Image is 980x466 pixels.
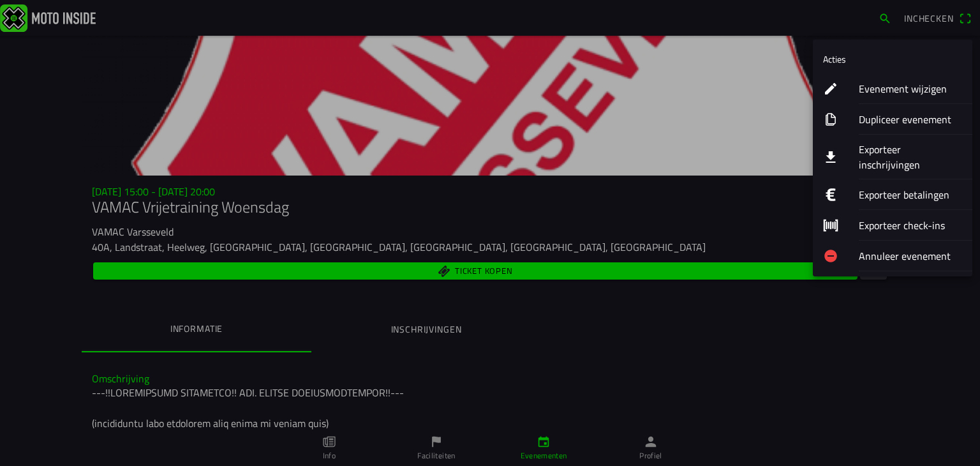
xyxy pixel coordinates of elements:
[823,149,838,165] ion-icon: download
[823,81,838,96] ion-icon: create
[823,218,838,233] ion-icon: barcode
[859,142,962,172] ion-label: Exporteer inschrijvingen
[823,248,838,264] ion-icon: remove circle
[823,187,838,202] ion-icon: logo euro
[859,248,962,264] ion-label: Annuleer evenement
[859,218,962,233] ion-label: Exporteer check-ins
[823,52,846,66] ion-label: Acties
[859,112,962,127] ion-label: Dupliceer evenement
[823,112,838,127] ion-icon: copy
[859,81,962,96] ion-label: Evenement wijzigen
[859,187,962,202] ion-label: Exporteer betalingen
